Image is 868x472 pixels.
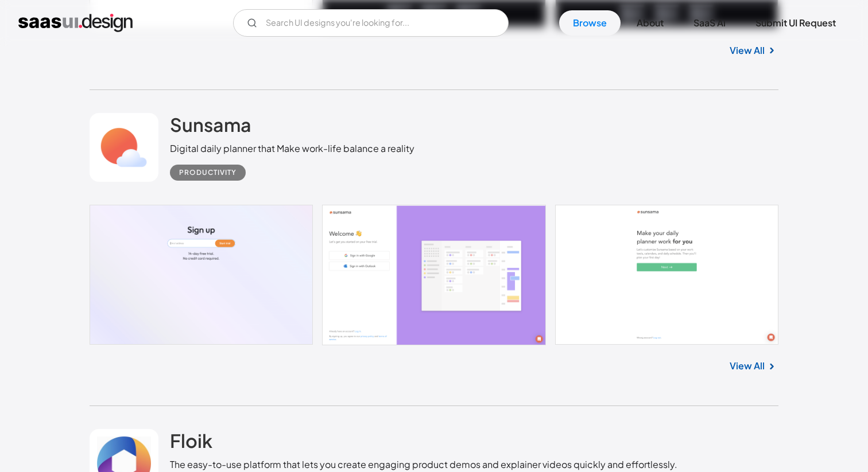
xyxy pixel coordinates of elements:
[680,10,739,36] a: SaaS Ai
[623,10,677,36] a: About
[170,429,212,458] a: Floik
[170,142,414,155] div: Digital daily planner that Make work-life balance a reality
[170,113,251,142] a: Sunsama
[559,10,621,36] a: Browse
[730,359,765,373] a: View All
[730,44,765,57] a: View All
[233,9,509,37] form: Email Form
[170,458,677,471] div: The easy-to-use platform that lets you create engaging product demos and explainer videos quickly...
[233,9,509,37] input: Search UI designs you're looking for...
[170,113,251,136] h2: Sunsama
[18,14,133,32] a: home
[170,429,212,452] h2: Floik
[179,166,237,180] div: Productivity
[742,10,850,36] a: Submit UI Request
